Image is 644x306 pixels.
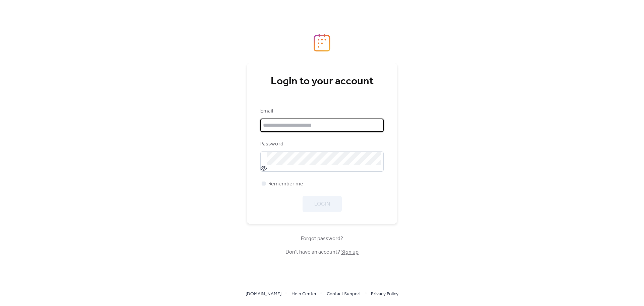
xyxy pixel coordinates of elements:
div: Password [260,140,382,148]
span: Help Center [291,290,317,298]
div: Login to your account [260,75,384,88]
span: Don't have an account? [285,248,359,256]
span: [DOMAIN_NAME] [246,290,281,298]
img: logo [314,34,330,52]
span: Contact Support [327,290,361,298]
a: Forgot password? [301,237,343,241]
a: Contact Support [327,290,361,298]
a: Sign up [341,247,359,257]
a: [DOMAIN_NAME] [246,290,281,298]
div: Email [260,107,382,115]
a: Privacy Policy [371,290,398,298]
span: Forgot password? [301,235,343,243]
a: Help Center [291,290,317,298]
span: Privacy Policy [371,290,398,298]
span: Remember me [268,180,303,188]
